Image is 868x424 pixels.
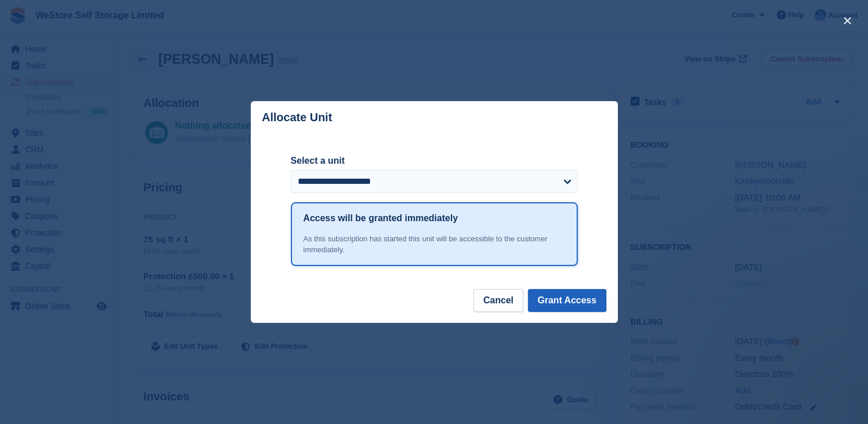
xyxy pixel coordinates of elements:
div: As this subscription has started this unit will be accessible to the customer immediately. [303,233,565,256]
button: close [838,11,857,30]
button: Grant Access [528,289,606,312]
button: Cancel [473,289,523,312]
h1: Access will be granted immediately [303,211,458,225]
label: Select a unit [291,154,578,168]
p: Allocate Unit [262,111,332,124]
